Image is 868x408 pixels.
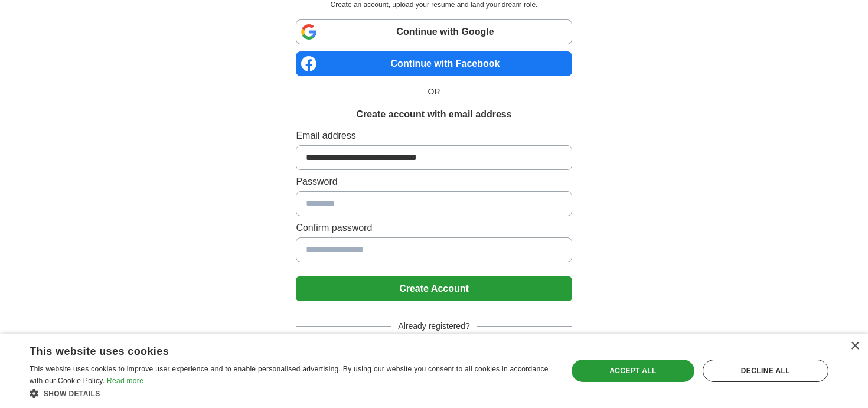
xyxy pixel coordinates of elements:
[703,360,828,382] div: Decline all
[296,129,572,143] label: Email address
[107,377,143,385] a: Read more, opens a new window
[356,107,511,122] h1: Create account with email address
[296,51,572,76] a: Continue with Facebook
[850,342,859,351] div: Close
[296,175,572,189] label: Password
[44,390,100,398] span: Show details
[391,320,477,332] span: Already registered?
[421,86,448,98] span: OR
[30,365,549,385] span: This website uses cookies to improve user experience and to enable personalised advertising. By u...
[30,341,522,358] div: This website uses cookies
[296,221,572,235] label: Confirm password
[296,276,572,301] button: Create Account
[30,387,552,399] div: Show details
[572,360,694,382] div: Accept all
[296,19,572,44] a: Continue with Google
